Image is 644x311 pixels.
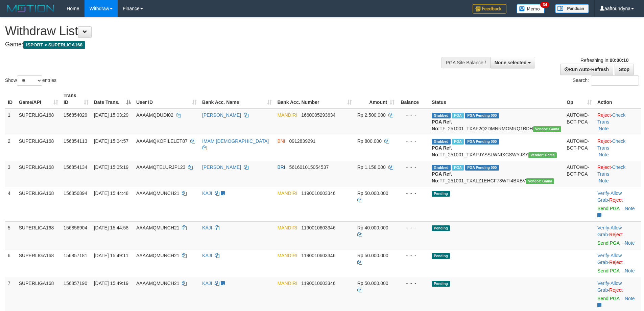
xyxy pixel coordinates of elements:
[597,253,622,265] span: ·
[597,138,611,144] a: Reject
[91,89,134,109] th: Date Trans.: activate to sort column descending
[452,113,464,118] span: Marked by aafsoycanthlai
[597,253,609,258] a: Verify
[400,164,426,171] div: - - -
[357,225,388,230] span: Rp 40.000.000
[202,164,241,170] a: [PERSON_NAME]
[597,240,619,246] a: Send PGA
[625,268,635,273] a: Note
[597,296,619,301] a: Send PGA
[277,164,285,170] span: BRI
[432,165,451,171] span: Grabbed
[452,165,464,171] span: Marked by aafsengchandara
[599,152,609,157] a: Note
[357,112,386,118] span: Rp 2.500.000
[16,249,61,277] td: SUPERLIGA168
[597,112,625,125] a: Check Trans
[301,112,335,118] span: Copy 1660005293634 to clipboard
[452,139,464,145] span: Marked by aafchhiseyha
[16,135,61,161] td: SUPERLIGA168
[94,164,128,170] span: [DATE] 15:05:19
[597,281,622,293] span: ·
[94,253,128,258] span: [DATE] 15:49:11
[573,75,639,86] label: Search:
[540,2,549,8] span: 34
[289,138,315,144] span: Copy 0912839291 to clipboard
[5,3,56,14] img: MOTION_logo.png
[495,60,527,65] span: None selected
[64,164,87,170] span: 156854134
[16,109,61,135] td: SUPERLIGA168
[5,221,16,249] td: 5
[136,281,180,286] span: AAAAMQMUNCH21
[400,280,426,287] div: - - -
[599,178,609,183] a: Note
[400,138,426,145] div: - - -
[429,135,564,161] td: TF_251001_TXAPJYSSLWNIXGSWYJSY
[357,191,388,196] span: Rp 50.000.000
[199,89,275,109] th: Bank Acc. Name: activate to sort column ascending
[5,187,16,221] td: 4
[301,253,335,258] span: Copy 1190010603346 to clipboard
[94,112,128,118] span: [DATE] 15:03:29
[533,126,562,132] span: Vendor URL: https://trx31.1velocity.biz
[465,113,499,118] span: PGA Pending
[397,89,429,109] th: Balance
[64,191,87,196] span: 156856894
[609,260,623,265] a: Reject
[564,135,595,161] td: AUTOWD-BOT-PGA
[597,281,609,286] a: Verify
[289,164,329,170] span: Copy 561601015054537 to clipboard
[202,281,212,286] a: KAJI
[301,225,335,230] span: Copy 1190010603346 to clipboard
[597,164,625,177] a: Check Trans
[136,112,173,118] span: AAAAMQDUDI02
[625,240,635,246] a: Note
[597,225,622,237] span: ·
[597,225,622,237] a: Allow Grab
[597,191,622,203] span: ·
[202,253,212,258] a: KAJI
[597,253,622,265] a: Allow Grab
[64,281,87,286] span: 156857190
[597,206,619,211] a: Send PGA
[355,89,398,109] th: Amount: activate to sort column ascending
[597,112,611,118] a: Reject
[17,75,42,86] select: Showentries
[595,161,641,187] td: · ·
[599,126,609,131] a: Note
[429,109,564,135] td: TF_251001_TXAF2Q2DMNRMOMRQ1BDH
[432,281,450,287] span: Pending
[432,171,452,183] b: PGA Ref. No:
[517,4,545,14] img: Button%20Memo.svg
[202,225,212,230] a: KAJI
[597,138,625,151] a: Check Trans
[432,191,450,197] span: Pending
[595,109,641,135] td: · ·
[432,145,452,157] b: PGA Ref. No:
[465,139,499,145] span: PGA Pending
[429,161,564,187] td: TF_251001_TXALZ1EHCF73WFI4BXBV
[94,225,128,230] span: [DATE] 15:44:58
[134,89,199,109] th: User ID: activate to sort column ascending
[301,281,335,286] span: Copy 1190010603346 to clipboard
[595,89,641,109] th: Action
[357,138,382,144] span: Rp 800.000
[400,112,426,118] div: - - -
[615,64,634,75] a: Stop
[64,138,87,144] span: 156854113
[555,4,589,13] img: panduan.png
[301,191,335,196] span: Copy 1190010603346 to clipboard
[61,89,91,109] th: Trans ID: activate to sort column ascending
[442,57,490,68] div: PGA Site Balance /
[432,253,450,259] span: Pending
[202,191,212,196] a: KAJI
[564,161,595,187] td: AUTOWD-BOT-PGA
[595,221,641,249] td: · ·
[5,109,16,135] td: 1
[490,57,535,68] button: None selected
[432,119,452,131] b: PGA Ref. No:
[429,89,564,109] th: Status
[625,206,635,211] a: Note
[5,41,423,48] h4: Game:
